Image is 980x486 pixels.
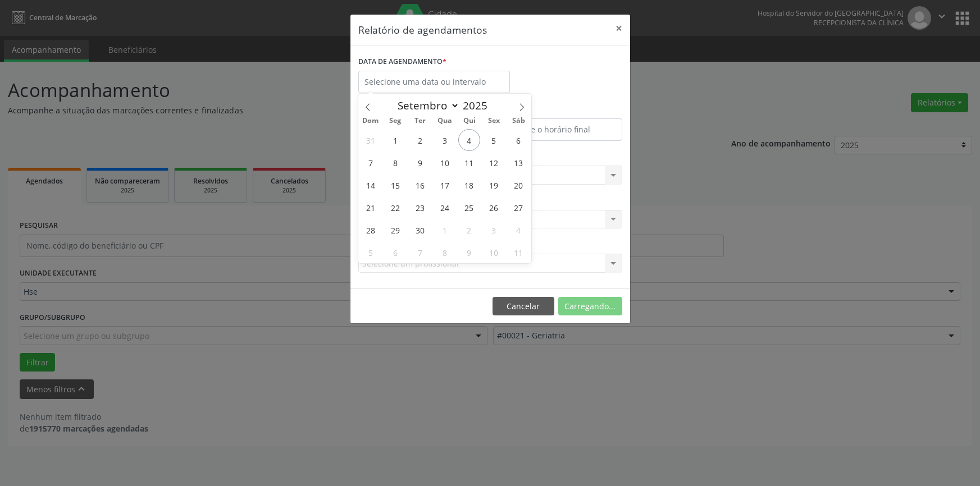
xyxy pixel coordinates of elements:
span: Setembro 25, 2025 [458,196,480,218]
span: Setembro 21, 2025 [359,196,381,218]
button: Close [608,15,630,42]
span: Dom [358,117,383,125]
span: Outubro 8, 2025 [434,241,455,263]
span: Setembro 12, 2025 [483,152,505,173]
span: Setembro 17, 2025 [434,174,455,196]
span: Qua [432,117,457,125]
span: Setembro 18, 2025 [458,174,480,196]
span: Setembro 10, 2025 [434,152,455,173]
span: Setembro 30, 2025 [409,219,431,241]
span: Sex [482,117,507,125]
span: Setembro 28, 2025 [359,219,381,241]
span: Setembro 2, 2025 [409,129,431,151]
span: Setembro 26, 2025 [483,196,505,218]
span: Setembro 13, 2025 [508,152,530,173]
button: Cancelar [493,297,554,316]
span: Outubro 11, 2025 [508,241,530,263]
input: Year [459,98,496,113]
span: Outubro 10, 2025 [483,241,505,263]
span: Setembro 9, 2025 [409,152,431,173]
h5: Relatório de agendamentos [358,22,487,37]
span: Setembro 4, 2025 [458,129,480,151]
span: Setembro 6, 2025 [508,129,530,151]
button: Carregando... [558,297,622,316]
span: Outubro 4, 2025 [508,219,530,241]
select: Month [393,98,460,113]
span: Setembro 20, 2025 [508,174,530,196]
span: Setembro 16, 2025 [409,174,431,196]
span: Setembro 5, 2025 [483,129,505,151]
span: Agosto 31, 2025 [359,129,381,151]
span: Setembro 24, 2025 [434,196,455,218]
span: Outubro 9, 2025 [458,241,480,263]
label: DATA DE AGENDAMENTO [358,53,446,71]
span: Setembro 14, 2025 [359,174,381,196]
span: Setembro 1, 2025 [384,129,406,151]
span: Sáb [507,117,531,125]
span: Seg [383,117,408,125]
span: Setembro 3, 2025 [434,129,455,151]
label: ATÉ [493,101,622,118]
span: Setembro 15, 2025 [384,174,406,196]
span: Setembro 27, 2025 [508,196,530,218]
span: Outubro 1, 2025 [434,219,455,241]
span: Setembro 8, 2025 [384,152,406,173]
span: Setembro 7, 2025 [359,152,381,173]
span: Outubro 7, 2025 [409,241,431,263]
span: Setembro 19, 2025 [483,174,505,196]
span: Outubro 6, 2025 [384,241,406,263]
span: Outubro 5, 2025 [359,241,381,263]
span: Setembro 22, 2025 [384,196,406,218]
span: Outubro 3, 2025 [483,219,505,241]
span: Setembro 29, 2025 [384,219,406,241]
span: Outubro 2, 2025 [458,219,480,241]
input: Selecione o horário final [493,118,622,141]
span: Ter [408,117,432,125]
span: Setembro 23, 2025 [409,196,431,218]
span: Setembro 11, 2025 [458,152,480,173]
span: Qui [457,117,482,125]
input: Selecione uma data ou intervalo [358,71,510,93]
